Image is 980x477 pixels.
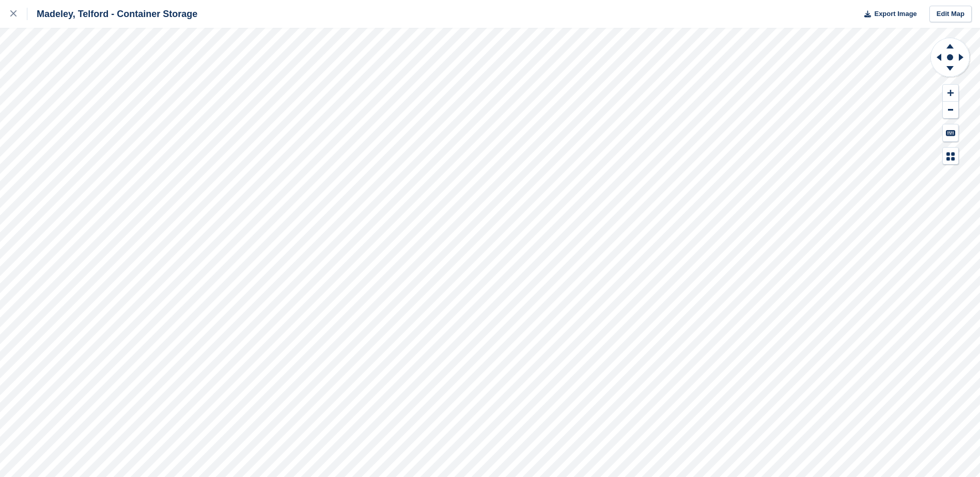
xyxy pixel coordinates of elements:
div: Madeley, Telford - Container Storage [27,8,197,20]
button: Export Image [858,6,917,23]
span: Export Image [874,9,916,19]
a: Edit Map [929,6,972,23]
button: Map Legend [943,148,958,165]
button: Zoom In [943,85,958,102]
button: Keyboard Shortcuts [943,124,958,141]
button: Zoom Out [943,102,958,119]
